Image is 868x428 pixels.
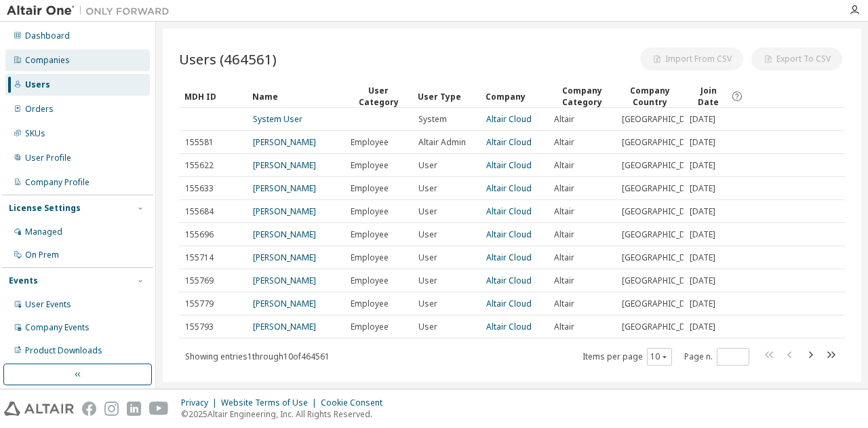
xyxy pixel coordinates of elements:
span: [GEOGRAPHIC_DATA] [622,206,703,217]
span: User [418,298,437,309]
span: Employee [351,206,389,217]
span: Employee [351,322,389,332]
a: [PERSON_NAME] [253,252,316,263]
div: Dashboard [25,31,70,41]
img: Altair One [7,4,176,18]
p: © 2025 Altair Engineering, Inc. All Rights Reserved. [181,408,391,420]
span: 155633 [185,183,214,194]
a: [PERSON_NAME] [253,298,316,309]
span: [GEOGRAPHIC_DATA] [622,114,703,125]
span: Altair [554,160,574,171]
svg: Date when the user was first added or directly signed up. If the user was deleted and later re-ad... [731,90,743,102]
button: 10 [650,351,669,362]
span: Altair [554,298,574,309]
img: linkedin.svg [127,402,141,416]
a: System User [253,113,302,125]
div: User Profile [25,153,71,163]
a: [PERSON_NAME] [253,159,316,171]
span: [DATE] [690,229,715,240]
span: Page n. [684,348,749,366]
span: Employee [351,252,389,263]
span: [DATE] [690,252,715,263]
div: Name [252,85,339,107]
a: Altair Cloud [486,229,532,240]
span: Employee [351,137,389,148]
span: Altair [554,114,574,125]
div: Privacy [181,397,221,408]
span: 155793 [185,322,214,332]
span: [DATE] [690,160,715,171]
img: youtube.svg [149,402,169,416]
span: [DATE] [690,137,715,148]
span: User [418,252,437,263]
a: Altair Cloud [486,206,532,217]
a: [PERSON_NAME] [253,321,316,332]
span: 155581 [185,137,214,148]
span: [GEOGRAPHIC_DATA] [622,322,703,332]
span: Altair [554,137,574,148]
span: Users (464561) [179,50,277,69]
span: Altair [554,206,574,217]
span: [DATE] [690,275,715,286]
span: 155696 [185,229,214,240]
span: [GEOGRAPHIC_DATA] [622,160,703,171]
img: instagram.svg [104,402,119,416]
span: System [418,114,447,125]
div: User Events [25,299,71,310]
span: User [418,322,437,332]
span: 155769 [185,275,214,286]
span: Altair [554,322,574,332]
span: 155714 [185,252,214,263]
div: Product Downloads [25,345,102,356]
span: [GEOGRAPHIC_DATA] [622,252,703,263]
div: User Type [418,85,475,107]
a: [PERSON_NAME] [253,206,316,217]
div: Cookie Consent [321,397,391,408]
span: Employee [351,298,389,309]
span: [DATE] [690,183,715,194]
span: Altair Admin [418,137,466,148]
span: User [418,275,437,286]
img: altair_logo.svg [4,402,74,416]
div: Events [9,275,38,286]
span: [DATE] [690,298,715,309]
span: Employee [351,229,389,240]
a: [PERSON_NAME] [253,182,316,194]
span: Altair [554,252,574,263]
a: Altair Cloud [486,321,532,332]
div: Company Events [25,322,90,333]
a: Altair Cloud [486,113,532,125]
span: Employee [351,275,389,286]
a: Altair Cloud [486,252,532,263]
div: Users [25,79,50,90]
button: Export To CSV [751,47,842,71]
span: [GEOGRAPHIC_DATA] [622,183,703,194]
span: Altair [554,275,574,286]
button: Import From CSV [640,47,743,71]
span: [GEOGRAPHIC_DATA] [622,298,703,309]
div: User Category [350,85,407,108]
span: User [418,206,437,217]
div: MDH ID [184,85,241,107]
div: Company Profile [25,177,90,188]
div: Managed [25,227,62,237]
a: [PERSON_NAME] [253,275,316,286]
div: Companies [25,55,70,66]
span: Altair [554,183,574,194]
a: Altair Cloud [486,182,532,194]
div: Company Country [621,85,678,108]
a: [PERSON_NAME] [253,136,316,148]
span: Altair [554,229,574,240]
div: Orders [25,104,54,115]
a: Altair Cloud [486,159,532,171]
span: Join Date [689,85,728,108]
img: facebook.svg [82,402,96,416]
div: On Prem [25,250,59,260]
div: Website Terms of Use [221,397,321,408]
div: License Settings [9,203,81,214]
a: Altair Cloud [486,136,532,148]
span: [GEOGRAPHIC_DATA] [622,229,703,240]
a: [PERSON_NAME] [253,229,316,240]
div: Company [486,85,542,107]
span: [DATE] [690,206,715,217]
